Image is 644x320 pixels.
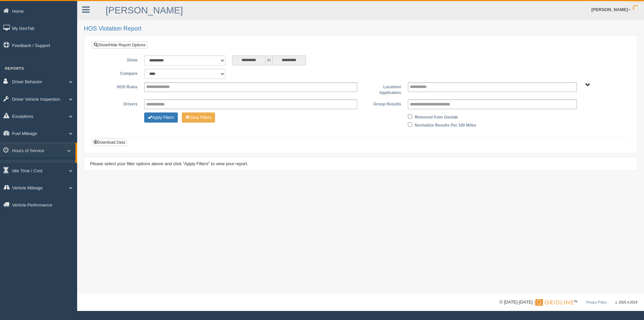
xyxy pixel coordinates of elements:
span: v. 2025.4.2019 [615,301,637,304]
label: Removed from Geotab [415,112,458,121]
a: Privacy Policy [586,301,607,304]
label: Normalize Results Per 100 Miles [415,121,476,129]
label: Show [97,55,141,63]
a: [PERSON_NAME] [106,5,183,15]
span: Please select your filter options above and click "Apply Filters" to view your report. [90,161,248,166]
label: Drivers [97,99,141,107]
a: Show/Hide Report Options [92,41,148,49]
label: Compare [97,69,141,77]
img: Gridline [535,299,573,306]
a: HOS Violations [12,160,75,172]
label: Group Results [361,99,405,107]
h2: HOS Violation Report [84,26,637,32]
button: Change Filter Options [144,112,178,123]
button: Download Data [92,139,127,146]
label: HOS Rules [97,82,141,90]
div: © [DATE]-[DATE] - ™ [499,299,637,306]
label: Location/ Application [361,82,405,96]
button: Change Filter Options [182,112,215,123]
span: to [266,55,272,65]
